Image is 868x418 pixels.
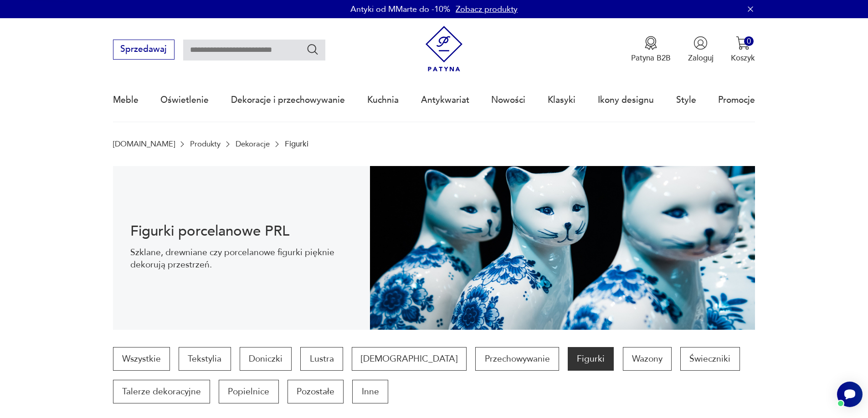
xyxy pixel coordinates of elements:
[631,36,671,63] button: Patyna B2B
[113,140,175,148] a: [DOMAIN_NAME]
[421,79,469,121] a: Antykwariat
[718,79,755,121] a: Promocje
[113,46,175,54] a: Sprzedawaj
[285,140,308,148] p: Figurki
[130,247,352,271] p: Szklane, drewniane czy porcelanowe figurki pięknie dekorują przestrzeń.
[350,4,450,15] p: Antyki od MMarte do -10%
[623,347,672,371] a: Wazony
[130,225,352,238] h1: Figurki porcelanowe PRL
[240,347,292,371] a: Doniczki
[744,36,754,46] div: 0
[568,347,614,371] a: Figurki
[631,36,671,63] a: Ikona medaluPatyna B2B
[688,36,714,63] button: Zaloguj
[288,380,344,403] a: Pozostałe
[731,53,755,63] p: Koszyk
[113,40,175,60] button: Sprzedawaj
[491,79,525,121] a: Nowości
[113,347,170,371] a: Wszystkie
[231,79,345,121] a: Dekoracje i przechowywanie
[352,380,388,403] a: Inne
[190,140,221,148] a: Produkty
[113,380,210,403] a: Talerze dekoracyjne
[736,36,750,50] img: Ikona koszyka
[113,79,139,121] a: Meble
[680,347,740,371] a: Świeczniki
[236,140,270,148] a: Dekoracje
[693,36,708,50] img: Ikonka użytkownika
[598,79,654,121] a: Ikony designu
[367,79,399,121] a: Kuchnia
[837,382,863,407] iframe: Smartsupp widget button
[219,380,278,403] a: Popielnice
[631,53,671,63] p: Patyna B2B
[456,4,518,15] a: Zobacz produkty
[370,166,755,330] img: Figurki vintage
[731,36,755,63] button: 0Koszyk
[688,53,714,63] p: Zaloguj
[475,347,559,371] a: Przechowywanie
[548,79,575,121] a: Klasyki
[300,347,343,371] a: Lustra
[179,347,231,371] a: Tekstylia
[306,43,319,56] button: Szukaj
[421,26,467,72] img: Patyna - sklep z meblami i dekoracjami vintage
[676,79,696,121] a: Style
[352,347,467,371] a: [DEMOGRAPHIC_DATA]
[160,79,209,121] a: Oświetlenie
[644,36,658,50] img: Ikona medalu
